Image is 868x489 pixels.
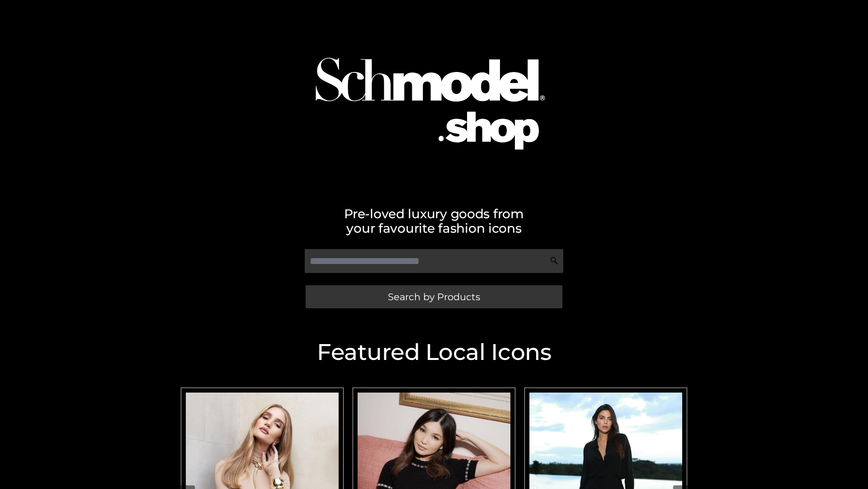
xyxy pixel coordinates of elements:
span: Search by Products [388,292,480,302]
h2: Featured Local Icons​ [176,341,692,364]
a: Search by Products [306,285,562,308]
h2: Pre-loved luxury goods from your favourite fashion icons [176,206,692,235]
img: Search Icon [550,256,559,265]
